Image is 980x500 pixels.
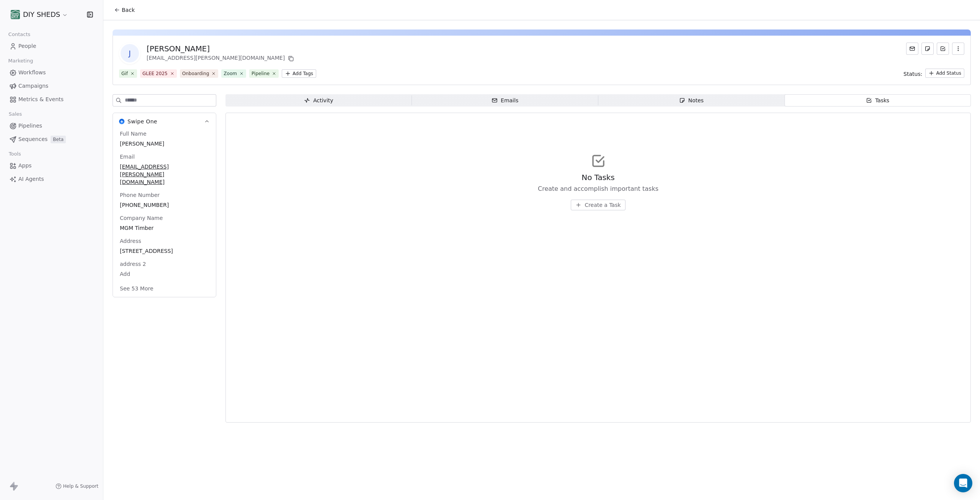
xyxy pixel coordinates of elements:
span: People [18,42,36,50]
div: GLEE 2025 [142,70,168,77]
button: Add Tags [282,69,316,78]
button: Back [109,3,139,17]
a: Metrics & Events [6,93,97,106]
span: Help & Support [63,483,98,489]
a: Apps [6,159,97,172]
a: AI Agents [6,173,97,185]
span: [EMAIL_ADDRESS][PERSON_NAME][DOMAIN_NAME] [120,163,209,186]
span: Status: [903,70,922,78]
span: Address [118,237,143,245]
span: Campaigns [18,82,48,90]
div: Onboarding [182,70,209,77]
span: [STREET_ADDRESS] [120,247,209,255]
div: Pipeline [252,70,269,77]
button: See 53 More [115,282,158,295]
img: Swipe One [119,119,124,124]
img: shedsdiy.jpg [11,10,20,19]
span: Create and accomplish important tasks [538,184,658,193]
span: J [121,44,139,62]
button: DIY SHEDS [9,8,70,21]
span: Sequences [18,135,47,143]
div: Activity [304,97,333,105]
div: Gif [121,70,128,77]
div: [PERSON_NAME] [147,43,296,54]
span: Swipe One [127,118,157,125]
span: Contacts [5,29,34,40]
span: Apps [18,162,32,170]
span: MGM Timber [120,224,209,232]
a: SequencesBeta [6,133,97,146]
span: Beta [51,136,66,143]
span: Add [120,270,209,278]
span: No Tasks [581,172,614,183]
button: Swipe OneSwipe One [113,113,216,130]
a: Campaigns [6,80,97,92]
a: Pipelines [6,120,97,132]
span: Sales [5,108,25,120]
a: Help & Support [56,483,98,489]
span: Marketing [5,55,36,67]
div: Open Intercom Messenger [954,474,972,492]
span: Metrics & Events [18,95,64,103]
span: Create a Task [585,201,621,209]
span: address 2 [118,260,147,268]
span: Workflows [18,69,46,77]
span: Phone Number [118,191,161,199]
span: Pipelines [18,122,42,130]
a: People [6,40,97,52]
span: DIY SHEDS [23,10,60,20]
button: Add Status [925,69,964,78]
span: Tools [5,148,24,160]
button: Create a Task [571,200,625,210]
a: Workflows [6,66,97,79]
div: [EMAIL_ADDRESS][PERSON_NAME][DOMAIN_NAME] [147,54,296,63]
span: Back [122,6,135,14]
div: Zoom [224,70,237,77]
div: Notes [679,97,704,105]
span: [PERSON_NAME] [120,140,209,148]
span: Email [118,153,136,161]
span: AI Agents [18,175,44,183]
span: Full Name [118,130,148,138]
div: Swipe OneSwipe One [113,130,216,297]
div: Emails [492,97,518,105]
span: [PHONE_NUMBER] [120,201,209,209]
span: Company Name [118,214,164,222]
